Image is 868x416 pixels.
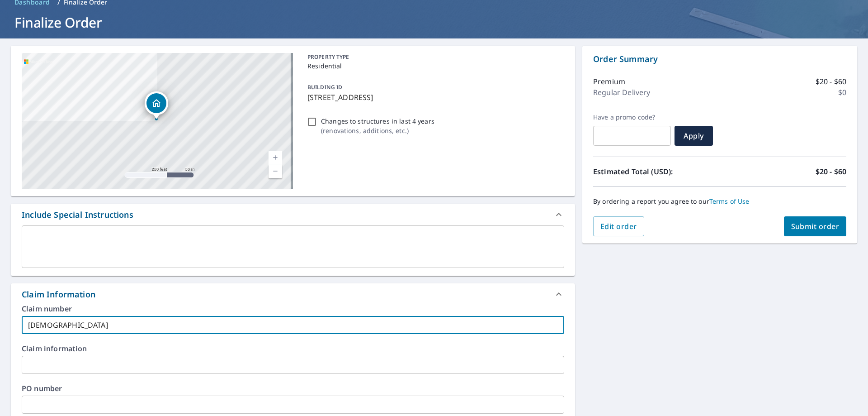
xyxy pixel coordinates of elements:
[593,197,846,206] p: By ordering a report you agree to our
[682,131,706,141] span: Apply
[709,197,750,206] a: Terms of Use
[675,126,713,146] button: Apply
[593,166,720,177] p: Estimated Total (USD):
[600,221,637,231] span: Edit order
[321,116,434,126] p: Changes to structures in last 4 years
[22,305,564,312] label: Claim number
[593,76,625,87] p: Premium
[816,166,846,177] p: $20 - $60
[838,87,846,98] p: $0
[307,61,561,71] p: Residential
[11,13,857,32] h1: Finalize Order
[593,216,644,236] button: Edit order
[11,283,575,305] div: Claim Information
[816,76,846,87] p: $20 - $60
[22,385,564,392] label: PO number
[22,288,95,301] div: Claim Information
[307,92,561,103] p: [STREET_ADDRESS]
[269,151,282,164] a: Current Level 17, Zoom In
[22,209,133,221] div: Include Special Instructions
[307,53,561,61] p: PROPERTY TYPE
[307,83,342,91] p: BUILDING ID
[593,87,650,98] p: Regular Delivery
[145,91,168,120] div: Dropped pin, building 1, Residential property, 5037 NE 9th Ave Portland, OR 97211
[321,126,434,135] p: ( renovations, additions, etc. )
[22,345,564,352] label: Claim information
[593,53,846,65] p: Order Summary
[11,204,575,225] div: Include Special Instructions
[593,113,671,121] label: Have a promo code?
[791,221,840,231] span: Submit order
[269,164,282,178] a: Current Level 17, Zoom Out
[784,216,847,236] button: Submit order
